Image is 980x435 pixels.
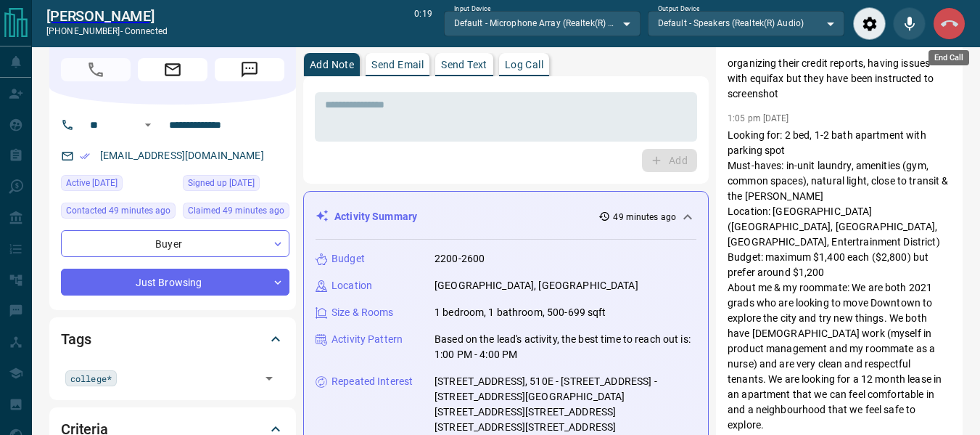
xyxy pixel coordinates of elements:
p: 1 bedroom, 1 bathroom, 500-699 sqft [435,305,606,320]
svg: Email Verified [80,151,90,161]
p: Location [332,278,372,293]
a: [PERSON_NAME] [46,7,168,25]
div: Sat Aug 16 2025 [61,203,176,223]
div: Buyer [61,230,289,257]
h2: Tags [61,328,91,351]
p: Activity Summary [334,209,417,224]
span: Call [61,58,131,81]
label: Output Device [658,4,699,14]
div: Default - Microphone Array (Realtek(R) Audio) [444,11,641,36]
div: Sat Aug 16 2025 [183,203,289,223]
p: [GEOGRAPHIC_DATA], [GEOGRAPHIC_DATA] [435,278,638,293]
a: [EMAIL_ADDRESS][DOMAIN_NAME] [100,150,264,161]
span: Email [138,58,207,81]
div: Just Browsing [61,269,289,296]
div: Default - Speakers (Realtek(R) Audio) [648,11,844,36]
p: [PHONE_NUMBER] - [46,25,168,38]
span: connected [125,26,168,36]
span: Active [DATE] [66,176,118,190]
div: Mute [893,7,926,40]
p: Looking for: 2 bed, 1-2 bath apartment with parking spot Must-haves: in-unit laundry, amenities (... [728,128,951,433]
span: Claimed 49 minutes ago [188,203,284,218]
p: 0:19 [414,7,432,40]
p: 49 minutes ago [613,211,676,224]
div: Wed Feb 03 2021 [183,175,289,195]
label: Input Device [454,4,491,14]
p: Based on the lead's activity, the best time to reach out is: 1:00 PM - 4:00 PM [435,332,696,362]
button: Open [139,116,157,134]
p: Repeated Interest [332,374,413,389]
p: Size & Rooms [332,305,394,320]
p: Log Call [505,60,543,70]
p: Budget [332,251,365,267]
div: Fri Aug 15 2025 [61,175,176,195]
p: 2200-2600 [435,251,485,267]
div: End Call [933,7,965,40]
span: Signed up [DATE] [188,176,255,190]
span: Message [215,58,284,81]
div: Activity Summary49 minutes ago [316,203,696,230]
p: Add Note [310,60,354,70]
div: End Call [928,50,969,65]
span: Contacted 49 minutes ago [66,203,170,218]
div: Tags [61,322,284,357]
p: [STREET_ADDRESS], 510E - [STREET_ADDRESS] - [STREET_ADDRESS][GEOGRAPHIC_DATA][STREET_ADDRESS][STR... [435,374,696,435]
button: Open [259,368,279,389]
span: college* [70,371,112,386]
div: Audio Settings [853,7,886,40]
p: Send Email [371,60,424,70]
p: Activity Pattern [332,332,403,347]
p: 1:05 pm [DATE] [728,113,789,123]
p: Send Text [441,60,487,70]
p: organizing their credit reports, having issues with equifax but they have been instructed to scre... [728,56,951,102]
